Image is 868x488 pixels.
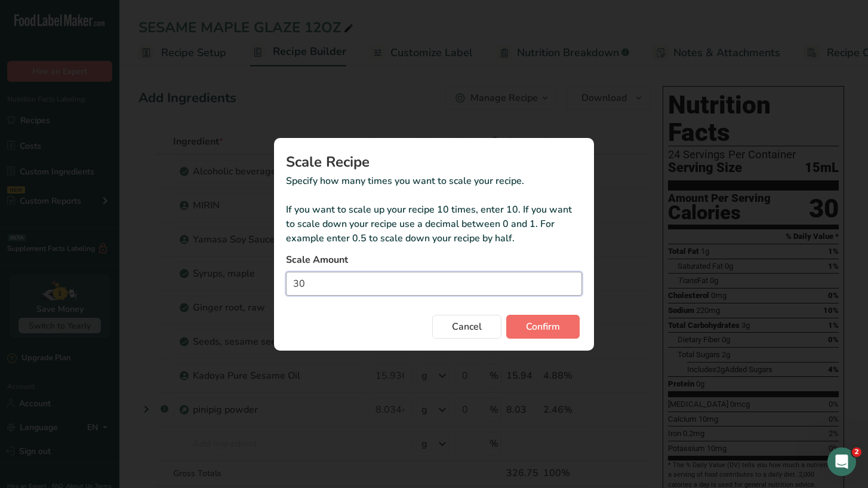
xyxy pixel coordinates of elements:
[827,447,856,476] iframe: Intercom live chat
[286,253,348,267] span: Scale Amount
[526,320,560,334] span: Confirm
[852,447,861,457] span: 2
[286,155,582,169] h1: Scale Recipe
[286,174,582,245] p: Specify how many times you want to scale your recipe. If you want to scale up your recipe 10 time...
[506,315,580,339] button: Confirm
[432,315,501,339] button: Cancel
[452,320,482,334] span: Cancel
